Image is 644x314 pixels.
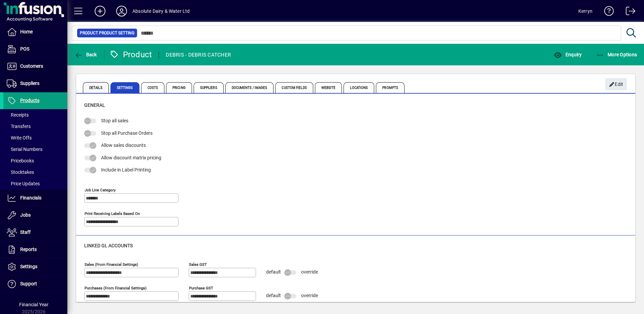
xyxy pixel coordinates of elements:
[605,78,627,90] button: Edit
[101,167,151,172] span: Include in Label Printing
[7,169,34,175] span: Stocktakes
[609,79,623,90] span: Edit
[3,75,67,92] a: Suppliers
[7,124,31,129] span: Transfers
[20,46,29,52] span: POS
[110,82,139,93] span: Settings
[554,52,582,57] span: Enquiry
[20,98,39,103] span: Products
[7,135,32,140] span: Write Offs
[101,155,161,160] span: Allow discount matrix pricing
[3,58,67,75] a: Customers
[85,211,140,216] mat-label: Print Receiving Labels Based On
[83,82,109,93] span: Details
[20,264,37,269] span: Settings
[101,118,128,123] span: Stop all sales
[89,5,111,17] button: Add
[3,276,67,292] a: Support
[266,293,281,298] span: default
[3,207,67,224] a: Jobs
[101,130,153,136] span: Stop all Purchase Orders
[7,112,29,118] span: Receipts
[599,1,614,23] a: Knowledge Base
[596,52,637,57] span: More Options
[20,81,39,86] span: Suppliers
[3,109,67,121] a: Receipts
[85,285,147,290] mat-label: Purchases (from financial settings)
[315,82,342,93] span: Website
[225,82,274,93] span: Documents / Images
[3,178,67,189] a: Price Updates
[594,49,639,61] button: More Options
[111,5,132,17] button: Profile
[552,49,583,61] button: Enquiry
[3,24,67,40] a: Home
[3,132,67,144] a: Write Offs
[376,82,405,93] span: Prompts
[3,121,67,132] a: Transfers
[3,241,67,258] a: Reports
[20,247,37,252] span: Reports
[3,144,67,155] a: Serial Numbers
[166,50,231,60] div: DEBRIS - DEBRIS CATCHER
[85,262,138,266] mat-label: Sales (from financial settings)
[67,49,104,61] app-page-header-button: Back
[20,29,33,34] span: Home
[266,269,281,275] span: default
[84,102,105,108] span: General
[141,82,165,93] span: Costs
[7,181,40,186] span: Price Updates
[80,30,134,36] span: Product Product Setting
[20,212,31,218] span: Jobs
[578,6,592,17] div: Kerryn
[189,262,207,266] mat-label: Sales GST
[301,269,318,275] span: override
[166,82,192,93] span: Pricing
[3,224,67,241] a: Staff
[7,158,34,163] span: Pricebooks
[20,63,43,69] span: Customers
[3,258,67,275] a: Settings
[3,166,67,178] a: Stocktakes
[301,293,318,298] span: override
[275,82,313,93] span: Custom Fields
[3,190,67,207] a: Financials
[3,41,67,58] a: POS
[73,49,99,61] button: Back
[194,82,224,93] span: Suppliers
[132,6,190,17] div: Absolute Dairy & Water Ltd
[3,155,67,166] a: Pricebooks
[85,187,116,192] mat-label: Job line category
[109,49,152,60] div: Product
[84,243,133,248] span: Linked GL accounts
[189,285,213,290] mat-label: Purchase GST
[344,82,374,93] span: Locations
[7,147,42,152] span: Serial Numbers
[20,195,41,200] span: Financials
[74,52,97,57] span: Back
[20,281,37,286] span: Support
[19,302,49,307] span: Financial Year
[101,143,146,148] span: Allow sales discounts
[20,229,31,235] span: Staff
[621,1,636,23] a: Logout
